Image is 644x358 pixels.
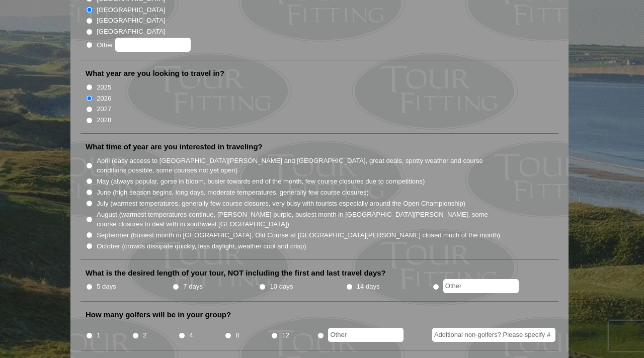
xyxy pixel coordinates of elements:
input: Other [443,279,519,293]
label: How many golfers will be in your group? [86,310,231,320]
label: 7 days [183,282,203,292]
label: 2026 [97,94,111,104]
label: What year are you looking to travel in? [86,68,224,78]
input: Other: [115,38,191,52]
label: What time of year are you interested in traveling? [86,142,263,152]
label: October (crowds dissipate quickly, less daylight, weather cool and crisp) [97,241,306,251]
label: Other: [97,38,190,52]
label: 2 [143,330,146,340]
label: 12 [282,330,289,340]
label: 4 [189,330,193,340]
label: June (high season begins, long days, moderate temperatures, generally few course closures) [97,188,369,198]
input: Additional non-golfers? Please specify # [432,328,555,342]
label: April (easy access to [GEOGRAPHIC_DATA][PERSON_NAME] and [GEOGRAPHIC_DATA], great deals, spotty w... [97,156,501,175]
label: 2027 [97,104,111,114]
label: 2025 [97,82,111,93]
label: 2028 [97,115,111,125]
label: August (warmest temperatures continue, [PERSON_NAME] purple, busiest month in [GEOGRAPHIC_DATA][P... [97,210,501,229]
input: Other [328,328,404,342]
label: [GEOGRAPHIC_DATA] [97,5,165,15]
label: 10 days [270,282,293,292]
label: May (always popular, gorse in bloom, busier towards end of the month, few course closures due to ... [97,176,425,187]
label: [GEOGRAPHIC_DATA] [97,27,165,37]
label: 8 [235,330,239,340]
label: September (busiest month in [GEOGRAPHIC_DATA], Old Course at [GEOGRAPHIC_DATA][PERSON_NAME] close... [97,230,500,240]
label: What is the desired length of your tour, NOT including the first and last travel days? [86,268,386,278]
label: 1 [97,330,100,340]
label: [GEOGRAPHIC_DATA] [97,16,165,26]
label: 14 days [357,282,380,292]
label: July (warmest temperatures, generally few course closures, very busy with tourists especially aro... [97,199,465,209]
label: 5 days [97,282,116,292]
